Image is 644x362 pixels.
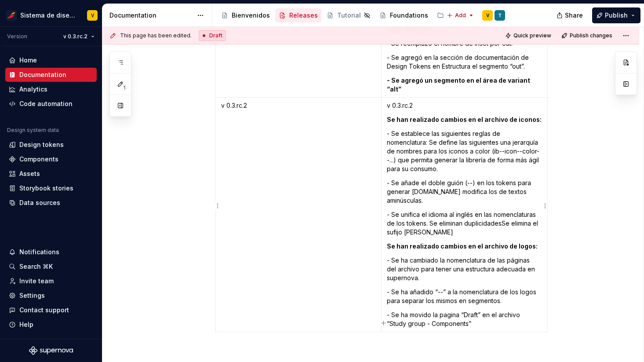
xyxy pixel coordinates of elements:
[559,29,616,42] button: Publish changes
[387,311,542,328] p: - Se ha movido la pagina “Draft” en el archivo “Study group - Components”
[5,138,97,152] a: Design tokens
[565,11,583,20] span: Share
[387,242,538,250] strong: Se han realizado cambios en el archivo de logos:
[5,196,97,210] a: Data sources
[5,318,97,332] button: Help
[289,11,318,20] div: Releases
[19,70,66,79] div: Documentation
[337,11,361,20] div: Tutorial
[221,101,376,110] p: v 0.3.rc.2
[19,169,40,178] div: Assets
[387,129,542,173] p: - Se establece las siguientes reglas de nomenclatura: Se define las siguientes una jerarquía de n...
[19,291,45,300] div: Settings
[6,10,17,21] img: 55604660-494d-44a9-beb2-692398e9940a.png
[498,12,502,19] div: T
[19,140,64,149] div: Design tokens
[592,7,640,23] button: Publish
[63,33,87,40] span: v 0.3.rc.2
[570,32,612,39] span: Publish changes
[19,277,54,285] div: Invite team
[5,152,97,166] a: Components
[5,82,97,96] a: Analytics
[19,262,53,271] div: Search ⌘K
[7,33,27,40] div: Version
[19,155,58,164] div: Components
[444,9,477,22] button: Add
[91,12,94,19] div: V
[433,8,482,22] a: Diseño
[2,6,100,25] button: Sistema de diseño IberiaV
[19,248,59,256] div: Notifications
[387,77,531,93] strong: - Se agregó un segmento en el área de variant “alt”
[120,84,127,91] span: 1
[5,68,97,82] a: Documentation
[5,274,97,288] a: Invite team
[5,181,97,195] a: Storybook stories
[275,8,321,22] a: Releases
[120,32,192,39] span: This page has been edited.
[209,32,222,39] span: Draft
[5,53,97,67] a: Home
[59,30,98,43] button: v 0.3.rc.2
[376,8,432,22] a: Foundations
[19,306,69,314] div: Contact support
[387,101,542,110] p: v 0.3.rc.2
[387,179,542,205] p: - Se añade el doble guión (--) en los tokens para generar [DOMAIN_NAME] modifica los de textos am...
[455,12,466,19] span: Add
[387,288,542,305] p: - Se ha añadido “--” a la nomenclatura de los logos para separar los mismos en segmentos.
[19,184,73,193] div: Storybook stories
[232,11,270,20] div: Bienvenidos
[387,256,542,282] p: - Se ha cambiado la nomenclatura de las páginas del archivo para tener una estructura adecuada en...
[387,210,542,237] p: - Se unifica el idioma al inglés en las nomenclaturas de los tokens. Se eliminan duplicidadesSe e...
[5,303,97,317] button: Contact support
[29,346,73,355] svg: Supernova Logo
[486,12,489,19] div: V
[5,289,97,303] a: Settings
[19,198,60,207] div: Data sources
[552,7,589,23] button: Share
[605,11,628,20] span: Publish
[7,127,59,134] div: Design system data
[5,245,97,259] button: Notifications
[513,32,551,39] span: Quick preview
[19,99,73,108] div: Code automation
[5,260,97,274] button: Search ⌘K
[5,97,97,111] a: Code automation
[323,8,374,22] a: Tutorial
[390,11,428,20] div: Foundations
[19,56,37,65] div: Home
[218,7,442,24] div: Page tree
[19,320,33,329] div: Help
[109,11,193,20] div: Documentation
[218,8,273,22] a: Bienvenidos
[387,53,542,71] p: - Se agregó en la sección de documentación de Design Tokens en Estructura el segmento “out”.
[19,85,47,94] div: Analytics
[502,29,555,42] button: Quick preview
[20,11,76,20] div: Sistema de diseño Iberia
[5,167,97,181] a: Assets
[387,116,542,123] strong: Se han realizado cambios en el archivo de iconos:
